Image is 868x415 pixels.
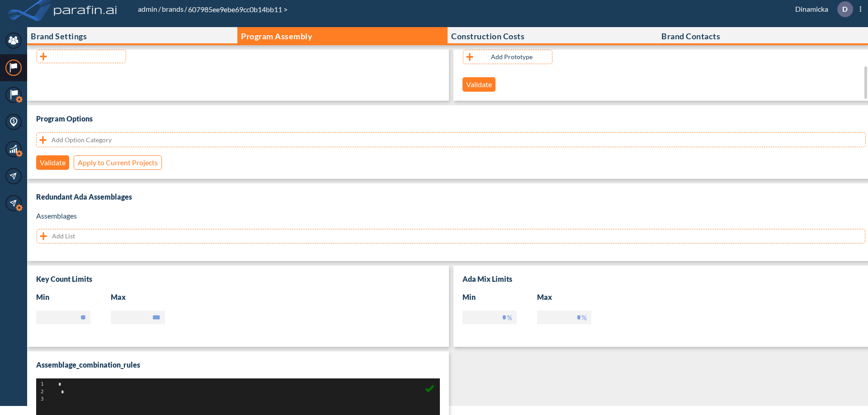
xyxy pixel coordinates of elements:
[74,155,162,170] button: Apply to Current Projects
[187,5,288,14] span: 607985ee9ebe69cc0b14bb11 >
[36,210,866,221] p: Assemblages
[41,388,56,396] div: 2
[462,293,537,302] h3: min
[52,232,75,241] p: Add List
[661,32,720,41] p: Brand Contacts
[37,50,126,63] button: add line
[36,360,440,369] h3: assemblage_combination_rules
[462,77,495,92] button: Validate
[37,229,865,243] button: Add List
[782,1,861,17] div: Dinamicka
[507,313,512,322] label: %
[842,5,848,13] p: D
[491,52,533,61] p: Add Prototype
[463,50,552,64] button: Add Prototype
[451,32,524,41] p: Construction Costs
[658,27,868,45] button: Brand Contacts
[161,5,184,13] a: brands
[137,5,158,13] a: admin
[36,132,866,147] button: Add Option Category
[448,27,658,45] button: Construction Costs
[36,114,866,123] h3: Program Options
[36,192,866,201] h3: Redundant Ada Assemblages
[237,27,448,45] button: Program Assembly
[581,313,587,322] label: %
[537,293,612,302] h3: max
[161,4,187,14] li: /
[36,275,440,284] h3: Key count limits
[36,155,69,170] button: Validate
[27,27,237,45] button: Brand Settings
[462,275,866,284] h3: Ada mix limits
[41,396,56,403] div: 3
[41,381,56,388] div: 1
[137,4,161,14] li: /
[241,32,312,41] p: Program Assembly
[31,32,87,41] p: Brand Settings
[111,293,185,302] h3: Max
[52,135,112,145] p: Add Option Category
[36,293,111,302] h3: Min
